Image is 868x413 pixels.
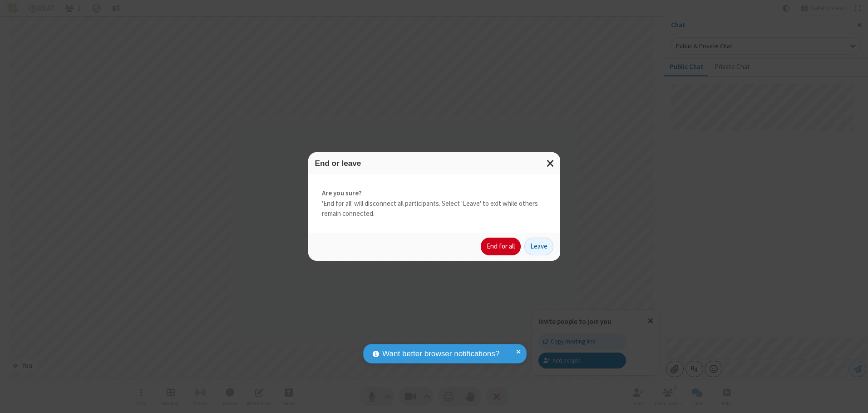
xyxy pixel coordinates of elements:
button: End for all [481,238,521,256]
strong: Are you sure? [322,188,547,199]
h3: End or leave [315,159,553,168]
button: Leave [524,238,553,256]
button: Close modal [541,152,560,174]
div: 'End for all' will disconnect all participants. Select 'Leave' to exit while others remain connec... [308,174,560,233]
span: Want better browser notifications? [382,348,499,360]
